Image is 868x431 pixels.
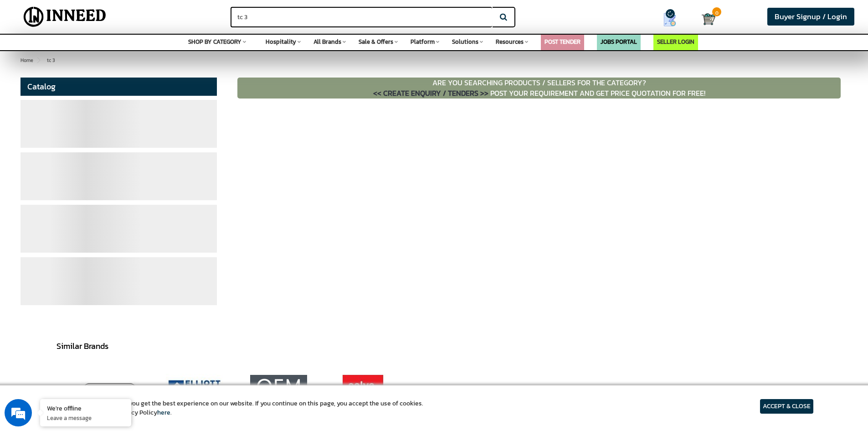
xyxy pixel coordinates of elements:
img: Show My Quotes [663,13,677,26]
a: OEM / OES [236,359,321,430]
span: Resources [496,37,524,46]
span: tc 3 [41,57,55,64]
img: 347-medium_default.jpg [334,359,391,416]
span: Catalog [27,80,56,93]
span: Platform [411,37,435,46]
img: Inneed.Market [16,5,114,28]
span: Hospitality [266,37,296,46]
a: POST TENDER [544,37,580,46]
a: Salva [321,359,405,430]
span: > [36,57,39,64]
span: > [41,55,45,66]
a: my Quotes [645,9,702,30]
div: We're offline [47,404,124,412]
a: [PERSON_NAME] [152,359,236,430]
article: ACCEPT & CLOSE [760,399,813,414]
h4: Similar Brands [56,342,701,351]
a: Cart 0 [702,9,710,29]
span: Solutions [452,37,478,46]
input: Search for Brands, Products, Sellers, Manufacturers... [231,7,492,27]
a: Buyer Signup / Login [767,8,854,26]
a: Chocolate World [68,359,152,430]
img: 695-medium_default.jpg [166,359,223,416]
a: << CREATE ENQUIRY / TENDERS >> [373,88,490,99]
span: Buyer Signup / Login [775,11,847,22]
p: Leave a message [47,414,124,422]
img: Cart [702,12,715,26]
span: << CREATE ENQUIRY / TENDERS >> [373,88,488,99]
span: Sale & Offers [359,37,393,46]
span: SHOP BY CATEGORY [188,37,241,46]
span: All Brands [313,37,341,46]
article: We use cookies to ensure you get the best experience on our website. If you continue on this page... [55,399,423,417]
img: 65-medium_default.jpg [82,359,139,416]
span: 0 [712,7,721,16]
a: SELLER LOGIN [657,37,694,46]
img: 577-medium_default.jpg [250,359,307,416]
a: here [157,408,170,417]
a: JOBS PORTAL [601,37,637,46]
p: ARE YOU SEARCHING PRODUCTS / SELLERS FOR THE CATEGORY? POST YOUR REQUIREMENT AND GET PRICE QUOTAT... [237,78,841,99]
a: Home [19,55,35,66]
